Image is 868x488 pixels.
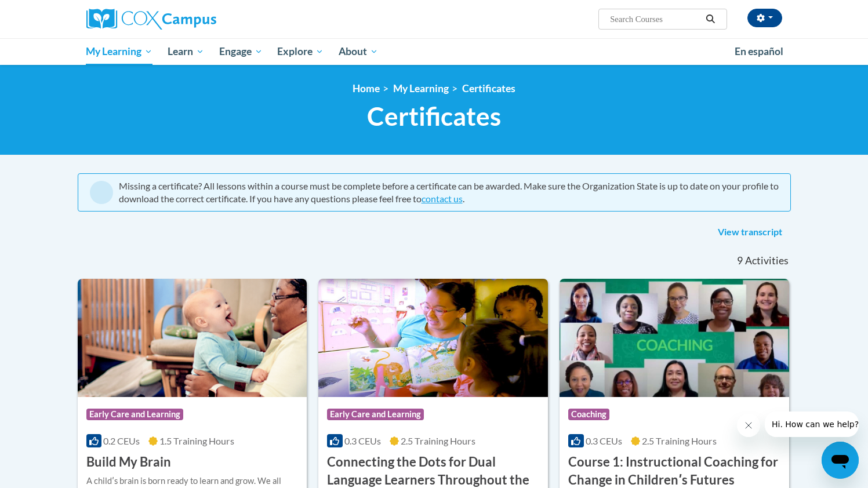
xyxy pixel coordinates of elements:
[462,82,515,94] a: Certificates
[331,38,386,65] a: About
[765,411,859,437] iframe: Message from company
[642,435,717,446] span: 2.5 Training Hours
[318,279,548,397] img: Course Logo
[69,38,800,65] div: Main menu
[353,82,380,94] a: Home
[159,435,234,446] span: 1.5 Training Hours
[103,435,140,446] span: 0.2 CEUs
[86,45,152,59] span: My Learning
[219,45,263,59] span: Engage
[568,409,609,420] span: Coaching
[78,279,307,397] img: Course Logo
[86,9,307,30] a: Cox Campus
[277,45,324,59] span: Explore
[745,254,789,267] span: Activities
[160,38,212,65] a: Learn
[709,223,791,242] a: View transcript
[422,193,463,204] a: contact us
[727,39,791,64] a: En español
[822,442,859,479] iframe: Button to launch messaging window
[586,435,622,446] span: 0.3 CEUs
[327,409,424,420] span: Early Care and Learning
[79,38,161,65] a: My Learning
[393,82,449,94] a: My Learning
[737,254,743,267] span: 9
[168,45,204,59] span: Learn
[86,409,183,420] span: Early Care and Learning
[735,45,783,57] span: En español
[367,101,501,132] span: Certificates
[270,38,331,65] a: Explore
[560,279,789,397] img: Course Logo
[401,435,475,446] span: 2.5 Training Hours
[212,38,270,65] a: Engage
[609,12,702,26] input: Search Courses
[339,45,378,59] span: About
[86,453,171,471] h3: Build My Brain
[737,414,760,437] iframe: Close message
[344,435,381,446] span: 0.3 CEUs
[86,9,216,30] img: Cox Campus
[747,9,782,27] button: Account Settings
[119,180,779,205] div: Missing a certificate? All lessons within a course must be complete before a certificate can be a...
[702,12,719,26] button: Search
